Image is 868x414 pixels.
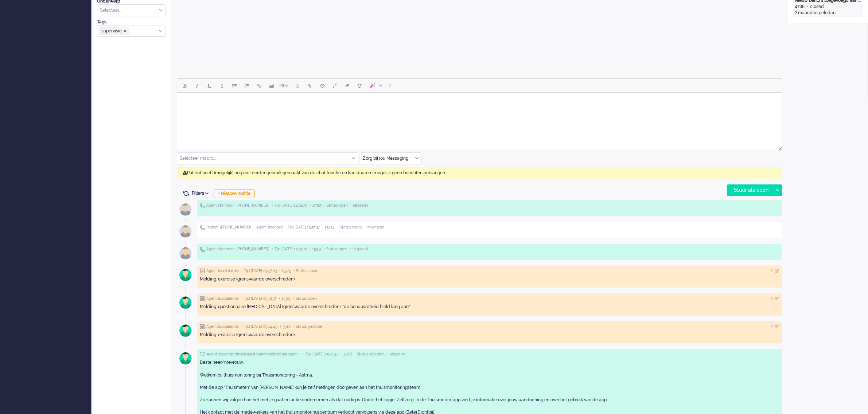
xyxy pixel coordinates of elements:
img: avatar [176,244,195,262]
span: • Tijd [DATE] 13:23:00 [272,247,307,252]
div: - [805,4,810,10]
span: • uitgaand [350,203,368,208]
img: avatar [176,294,195,312]
span: • 5916 [280,324,291,329]
span: • inkomend [365,225,384,230]
span: • Status gesloten [354,352,385,357]
span: • Status gesloten [293,324,323,329]
span: • Tijd [DATE] 14:04:35 [272,203,307,208]
span: • 4788 [341,352,352,357]
button: Insert/edit image [265,79,278,92]
div: Melding: exercise (grenswaarde overschreden) [200,276,779,282]
span: Agent stanmsc • [PHONE_NUMBER] [206,247,269,252]
span: • Tijd [DATE] 13:56:37 [285,225,320,230]
div: Patiënt heeft (mogelijk) nog niet eerder gebruik gemaakt van de chat functie en kan daarom mogeli... [177,167,782,179]
button: 0 [385,79,395,92]
button: Fullscreen [328,79,341,92]
div: + Nieuwe notitie [214,190,255,198]
img: ic_note_grey.svg [200,268,205,274]
span: Agent lusciialarms [206,296,239,301]
button: Strikethrough [216,79,228,92]
span: • uitgaand [387,352,405,357]
div: Melding: questionnaire [MEDICAL_DATA] (grenswaarde overschreden). "de benauwdheid hield lang aan" [200,304,779,310]
span: • 15325 [279,268,291,274]
button: Italic [191,79,203,92]
button: Delay message [316,79,328,92]
button: Numbered list [241,79,253,92]
span: Agent zbjcareprofessionalsteamomnideskchatagent • [207,352,300,357]
span: • 15325 [279,296,291,301]
button: Bold [179,79,191,92]
button: Bullet list [228,79,241,92]
button: Clear formatting [341,79,353,92]
span: • Tijd [DATE] 09:32:57 [241,296,276,301]
img: avatar [176,266,195,284]
img: ic_telephone_grey.svg [200,247,205,252]
span: supervisie ❎ [99,27,129,35]
span: • Tijd [DATE] 09:14:49 [241,324,277,329]
span: Agent lusciialarms [206,268,239,274]
span: Agent stanmsc • [PHONE_NUMBER] [206,203,269,208]
img: ic_note_grey.svg [200,296,205,301]
div: Melding: exercise (grenswaarde overschreden) [200,332,779,338]
span: 0 [389,83,392,88]
span: • uitgaand [350,247,368,252]
span: • Status open [293,268,317,274]
span: • Tijd [DATE] 09:37:03 [241,268,277,274]
span: • Tijd [DATE] 15:08:42 [303,352,338,357]
button: Reset content [353,79,366,92]
span: • Status nieuw [337,225,362,230]
span: • Status open [324,203,348,208]
span: Filters [192,191,211,196]
div: Tags [97,19,166,25]
img: avatar [176,349,195,367]
button: Underline [203,79,216,92]
span: Agent lusciialarms [206,324,239,329]
img: ic_note_grey.svg [200,324,205,329]
span: • 15325 [310,247,321,252]
div: closed [810,4,824,10]
span: • 15325 [310,203,322,208]
img: avatar [176,322,195,340]
div: Select Tags [97,25,166,37]
div: 2 maanden geleden [795,10,861,16]
img: ic_telephone_grey.svg [200,225,205,230]
iframe: Rich Text Area [177,93,782,144]
img: ic_telephone_grey.svg [200,203,205,208]
div: 4788 [795,4,805,10]
span: • Status open [324,247,347,252]
div: Stuur als open [727,185,773,196]
span: • Status open [293,296,317,301]
img: ic_chat_grey.svg [200,352,205,357]
button: Table [278,79,291,92]
span: • 15434 [322,225,335,230]
div: Resize [776,144,782,151]
button: Insert/edit link [253,79,265,92]
img: avatar [176,222,195,240]
button: AI [366,79,385,92]
button: Emoticons [291,79,304,92]
span: Patiënt [PHONE_NUMBER] • Agent hbenard [206,225,283,230]
button: Add attachment [304,79,316,92]
img: avatar [176,200,195,219]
